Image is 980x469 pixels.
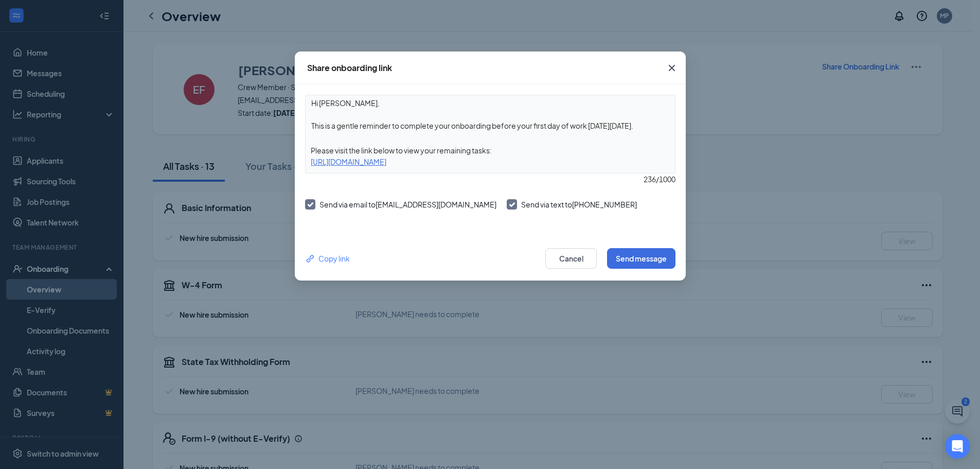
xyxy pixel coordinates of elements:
[607,248,675,269] button: Send message
[305,173,675,185] div: 236 / 1000
[658,51,686,84] button: Close
[521,200,637,209] span: Send via text to [PHONE_NUMBER]
[305,253,316,264] svg: Link
[666,62,678,74] svg: Cross
[945,434,970,459] div: Open Intercom Messenger
[306,156,675,167] div: [URL][DOMAIN_NAME]
[305,253,350,264] button: Link Copy link
[307,62,392,74] div: Share onboarding link
[306,95,675,133] textarea: Hi [PERSON_NAME], This is a gentle reminder to complete your onboarding before your first day of ...
[545,248,597,269] button: Cancel
[319,200,496,209] span: Send via email to [EMAIL_ADDRESS][DOMAIN_NAME]
[305,253,350,264] div: Copy link
[507,200,516,209] svg: Checkmark
[306,200,314,209] svg: Checkmark
[306,145,675,156] div: Please visit the link below to view your remaining tasks:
